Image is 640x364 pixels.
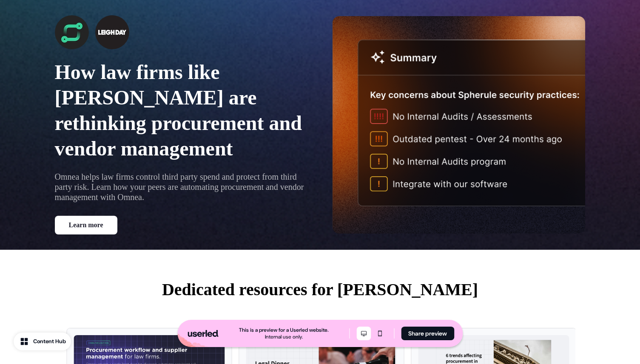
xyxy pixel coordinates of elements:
p: Omnea helps law firms control third party spend and protect from third party risk. Learn how your... [55,172,308,202]
button: Desktop mode [356,327,371,340]
div: Content Hub [33,337,66,346]
p: How law firms like [PERSON_NAME] are rethinking procurement and vendor management [55,59,308,161]
button: Learn more [55,216,117,234]
div: Internal use only. [265,333,303,340]
button: Mobile mode [373,327,387,340]
p: Dedicated resources for [PERSON_NAME] [65,277,575,302]
button: Share preview [401,327,454,340]
button: Content Hub [14,333,71,350]
div: This is a preview for a Userled website. [239,327,329,333]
